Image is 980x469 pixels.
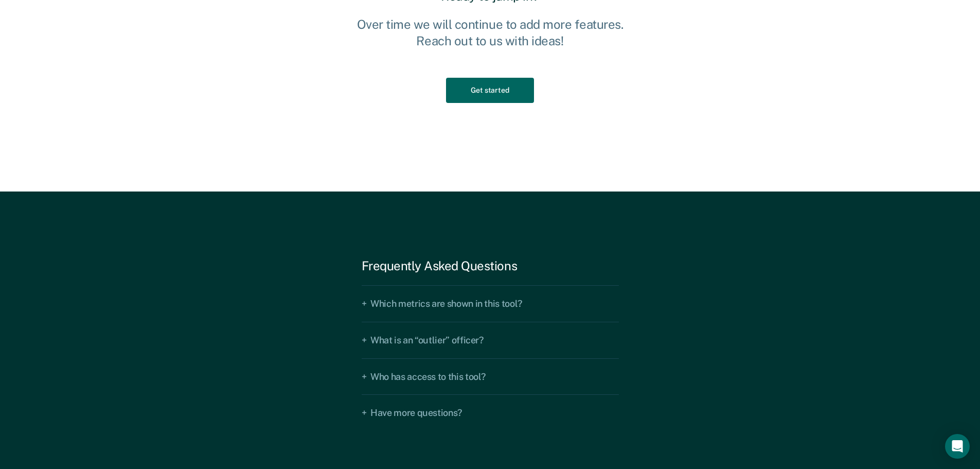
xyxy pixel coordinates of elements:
summary: What is an “outlier” officer? [362,322,619,358]
p: Over time we will continue to add more features. Reach out to us with ideas! [347,16,633,49]
div: Open Intercom Messenger [945,434,970,459]
summary: Which metrics are shown in this tool? [362,285,619,322]
button: Get started [446,78,533,103]
summary: Who has access to this tool? [362,358,619,395]
div: Frequently Asked Questions [362,258,619,273]
summary: Have more questions? [362,394,619,431]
